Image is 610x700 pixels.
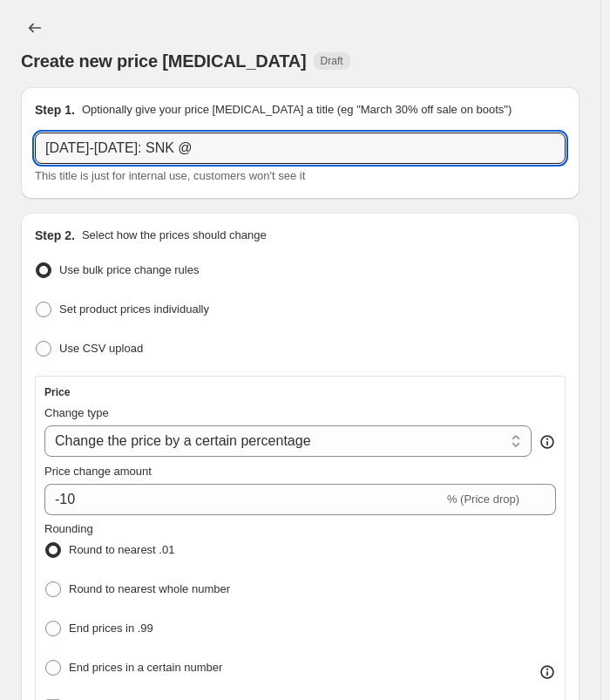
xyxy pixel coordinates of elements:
span: Use bulk price change rules [59,263,199,276]
h2: Step 1. [35,101,75,119]
span: % (Price drop) [447,493,519,506]
span: Rounding [44,522,93,535]
input: 30% off holiday sale [35,133,566,164]
h3: Price [44,385,70,399]
span: Price change amount [44,465,152,478]
span: Round to nearest whole number [69,582,230,595]
span: Set product prices individually [59,302,209,316]
p: Select how the prices should change [82,227,267,244]
span: Use CSV upload [59,342,143,355]
span: Draft [321,54,343,68]
span: Change type [44,406,109,419]
span: End prices in a certain number [69,661,222,674]
input: -15 [44,484,444,515]
button: Price change jobs [21,14,49,42]
span: Create new price [MEDICAL_DATA] [21,51,307,71]
p: Optionally give your price [MEDICAL_DATA] a title (eg "March 30% off sale on boots") [82,101,512,119]
h2: Step 2. [35,227,75,244]
span: End prices in .99 [69,622,153,635]
span: This title is just for internal use, customers won't see it [35,169,305,182]
div: help [539,433,556,451]
span: Round to nearest .01 [69,543,174,556]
